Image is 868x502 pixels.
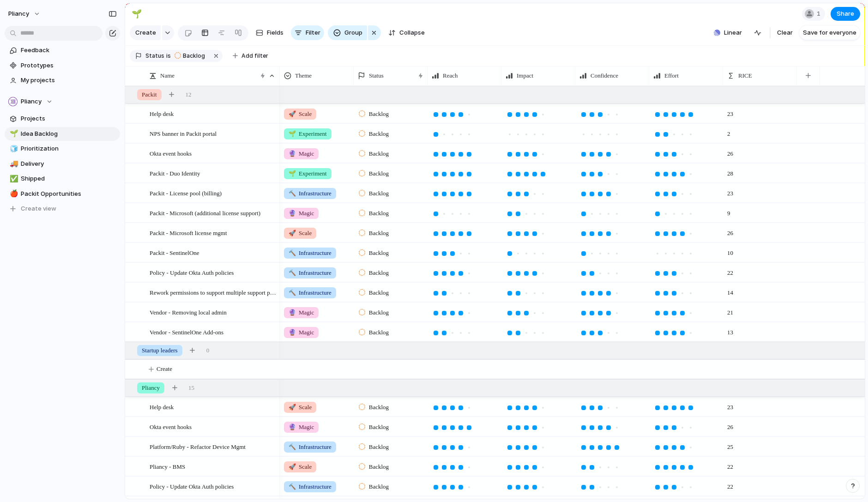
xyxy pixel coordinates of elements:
[385,25,428,40] button: Collapse
[130,25,161,40] button: Create
[5,127,120,141] div: 🌱Idea Backlog
[289,483,296,490] span: 🔨
[21,114,117,123] span: Projects
[150,481,234,491] span: Policy - Update Okta Auth policies
[150,227,227,238] span: Packit - Microsoft license mgmt
[150,128,217,139] span: NPS banner in Packit portal
[289,189,332,198] span: Infrastructure
[723,437,737,452] span: 25
[150,401,174,412] span: Help desk
[777,28,793,37] span: Clear
[252,25,287,40] button: Fields
[723,224,737,238] span: 26
[164,51,173,61] button: is
[150,307,227,317] span: Vendor - Removing local admin
[10,144,16,154] div: 🧊
[306,28,320,37] span: Filter
[723,204,734,218] span: 9
[723,398,737,412] span: 23
[5,157,120,171] div: 🚚Delivery
[10,158,16,169] div: 🚚
[289,209,314,218] span: Magic
[399,28,425,37] span: Collapse
[723,144,737,158] span: 26
[289,130,296,137] span: 🌱
[289,269,296,276] span: 🔨
[289,229,312,238] span: Scale
[8,159,18,169] button: 🚚
[150,148,192,158] span: Okta event hooks
[5,172,120,186] a: ✅Shipped
[135,28,156,37] span: Create
[129,6,144,21] button: 🌱
[289,308,314,317] span: Magic
[369,248,389,258] span: Backlog
[289,443,296,450] span: 🔨
[21,144,117,153] span: Prioritization
[289,423,314,432] span: Magic
[369,423,389,432] span: Backlog
[289,404,296,411] span: 🚀
[267,28,283,37] span: Fields
[289,329,296,336] span: 🔮
[369,149,389,158] span: Backlog
[723,263,737,278] span: 22
[150,441,246,452] span: Platform/Ruby - Refactor Device Mgmt
[723,457,737,472] span: 22
[150,287,277,297] span: Rework permissions to support multiple support partners
[289,462,312,472] span: Scale
[289,249,296,256] span: 🔨
[183,52,205,60] span: Backlog
[10,174,16,184] div: ✅
[5,202,120,216] button: Create view
[8,129,18,139] button: 🌱
[166,52,171,60] span: is
[145,52,164,60] span: Status
[150,327,223,337] span: Vendor - SentinelOne Add-ons
[289,210,296,217] span: 🔮
[21,97,42,106] span: Pliancy
[150,187,222,198] span: Packit - License pool (billing)
[738,71,752,80] span: RICE
[5,187,120,201] a: 🍎Packit Opportunities
[289,482,332,491] span: Infrastructure
[4,6,45,21] button: Pliancy
[10,188,16,199] div: 🍎
[289,150,296,157] span: 🔮
[5,112,120,126] a: Projects
[289,289,296,296] span: 🔨
[150,108,174,119] span: Help desk
[369,403,389,412] span: Backlog
[723,417,737,432] span: 26
[723,104,737,119] span: 23
[369,442,389,452] span: Backlog
[591,71,618,80] span: Confidence
[723,283,737,297] span: 14
[186,90,192,99] span: 12
[289,190,296,197] span: 🔨
[369,229,389,238] span: Backlog
[206,346,210,355] span: 0
[723,184,737,198] span: 23
[710,26,746,40] button: Linear
[10,128,16,139] div: 🌱
[723,323,737,337] span: 13
[289,149,314,158] span: Magic
[188,383,194,393] span: 15
[289,110,296,117] span: 🚀
[150,207,260,218] span: Packit - Microsoft (additional license support)
[723,164,737,178] span: 28
[289,170,296,177] span: 🌱
[8,9,29,18] span: Pliancy
[369,462,389,472] span: Backlog
[5,73,120,87] a: My projects
[369,268,389,278] span: Backlog
[723,477,737,491] span: 22
[21,189,117,199] span: Packit Opportunities
[289,230,296,236] span: 🚀
[289,442,332,452] span: Infrastructure
[150,168,200,178] span: Packit - Duo Identity
[150,421,192,432] span: Okta event hooks
[21,204,56,213] span: Create view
